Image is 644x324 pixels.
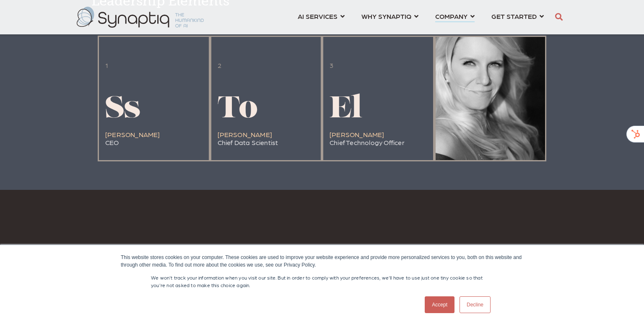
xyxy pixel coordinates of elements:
span: [PERSON_NAME] [218,130,273,138]
span: 1 [105,61,108,69]
span: El [330,95,362,125]
a: AI SERVICES [298,8,345,24]
span: [PERSON_NAME] [105,130,160,138]
a: Accept [425,296,454,313]
span: 3 [330,61,333,69]
nav: menu [289,2,552,32]
span: [PERSON_NAME] [330,130,384,138]
span: WHY SYNAPTIQ [361,10,411,22]
div: This website stores cookies on your computer. These cookies are used to improve your website expe... [121,254,523,269]
span: CEO [105,138,119,146]
a: WHY SYNAPTIQ [361,8,418,24]
a: Decline [460,296,491,313]
span: To [218,95,258,125]
span: Chief Technology Officer [330,138,405,146]
span: Chief Data Scientist [218,138,278,146]
a: COMPANY [435,8,475,24]
p: We won't track your information when you visit our site. But in order to comply with your prefere... [151,274,493,289]
span: COMPANY [435,10,467,22]
span: 2 [218,61,221,69]
img: synaptiq logo-2 [77,7,204,28]
a: GET STARTED [491,8,544,24]
span: AI SERVICES [298,10,338,22]
span: Ss [105,95,140,125]
span: GET STARTED [491,10,537,22]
